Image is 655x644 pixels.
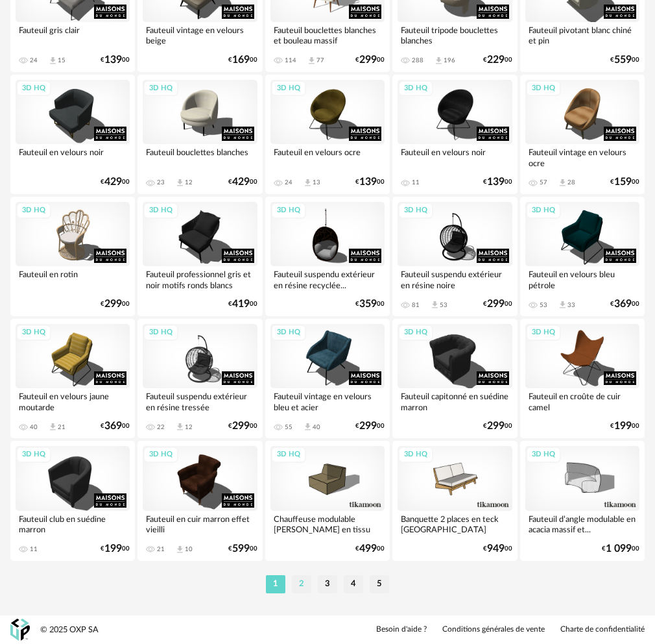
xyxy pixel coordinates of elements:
[540,301,547,309] div: 53
[355,545,385,553] div: € 00
[265,319,390,438] a: 3D HQ Fauteuil vintage en velours bleu et acier 55 Download icon 40 €29900
[540,179,547,186] div: 57
[30,423,38,431] div: 40
[58,56,65,64] div: 15
[355,422,385,430] div: € 00
[560,625,645,635] a: Charte de confidentialité
[526,80,561,97] div: 3D HQ
[313,179,320,186] div: 13
[157,179,165,186] div: 23
[392,441,517,560] a: 3D HQ Banquette 2 places en teck [GEOGRAPHIC_DATA] €94900
[265,75,390,194] a: 3D HQ Fauteuil en velours ocre 24 Download icon 13 €13900
[270,144,385,170] div: Fauteuil en velours ocre
[271,80,306,97] div: 3D HQ
[412,56,423,64] div: 288
[307,56,316,66] span: Download icon
[525,22,639,48] div: Fauteuil pivotant blanc chiné et pin
[303,422,313,432] span: Download icon
[143,22,257,48] div: Fauteuil vintage en velours beige
[610,422,639,430] div: € 00
[614,300,632,308] span: 369
[483,300,512,308] div: € 00
[137,197,262,316] a: 3D HQ Fauteuil professionnel gris et noir motifs ronds blancs €41900
[228,545,257,553] div: € 00
[16,266,130,292] div: Fauteuil en rotin
[10,619,30,641] img: OXP
[58,423,65,431] div: 21
[185,423,193,431] div: 12
[487,56,505,64] span: 229
[175,422,185,432] span: Download icon
[185,179,193,186] div: 12
[16,22,130,48] div: Fauteuil gris clair
[271,325,306,341] div: 3D HQ
[487,422,505,430] span: 299
[104,178,122,186] span: 429
[40,625,99,636] div: © 2025 OXP SA
[48,422,58,432] span: Download icon
[143,80,178,97] div: 3D HQ
[101,56,130,64] div: € 00
[285,56,296,64] div: 114
[398,144,512,170] div: Fauteuil en velours noir
[483,178,512,186] div: € 00
[228,56,257,64] div: € 00
[614,422,632,430] span: 199
[104,56,122,64] span: 139
[232,422,250,430] span: 299
[143,511,257,537] div: Fauteuil en cuir marron effet vieilli
[398,22,512,48] div: Fauteuil tripode bouclettes blanches
[232,300,250,308] span: 419
[101,178,130,186] div: € 00
[610,56,639,64] div: € 00
[392,75,517,194] a: 3D HQ Fauteuil en velours noir 11 €13900
[526,203,561,219] div: 3D HQ
[270,266,385,292] div: Fauteuil suspendu extérieur en résine recyclée...
[143,266,257,292] div: Fauteuil professionnel gris et noir motifs ronds blancs
[292,575,311,593] li: 2
[483,422,512,430] div: € 00
[143,203,178,219] div: 3D HQ
[10,75,135,194] a: 3D HQ Fauteuil en velours noir €42900
[359,178,377,186] span: 139
[525,144,639,170] div: Fauteuil vintage en velours ocre
[359,56,377,64] span: 299
[137,441,262,560] a: 3D HQ Fauteuil en cuir marron effet vieilli 21 Download icon 10 €59900
[370,575,389,593] li: 5
[228,178,257,186] div: € 00
[101,300,130,308] div: € 00
[101,422,130,430] div: € 00
[412,301,420,309] div: 81
[392,197,517,316] a: 3D HQ Fauteuil suspendu extérieur en résine noire 81 Download icon 53 €29900
[30,545,38,553] div: 11
[520,319,645,438] a: 3D HQ Fauteuil en croûte de cuir camel €19900
[143,325,178,341] div: 3D HQ
[137,75,262,194] a: 3D HQ Fauteuil bouclettes blanches 23 Download icon 12 €42900
[610,300,639,308] div: € 00
[440,301,447,309] div: 53
[398,80,433,97] div: 3D HQ
[303,178,313,188] span: Download icon
[16,511,130,537] div: Fauteuil club en suédine marron
[285,179,292,186] div: 24
[602,545,639,553] div: € 00
[526,447,561,463] div: 3D HQ
[285,423,292,431] div: 55
[101,545,130,553] div: € 00
[313,423,320,431] div: 40
[104,300,122,308] span: 299
[48,56,58,66] span: Download icon
[520,197,645,316] a: 3D HQ Fauteuil en velours bleu pétrole 53 Download icon 33 €36900
[398,388,512,414] div: Fauteuil capitonné en suédine marron
[442,625,545,635] a: Conditions générales de vente
[228,300,257,308] div: € 00
[567,179,575,186] div: 28
[344,575,363,593] li: 4
[606,545,632,553] span: 1 099
[232,56,250,64] span: 169
[143,388,257,414] div: Fauteuil suspendu extérieur en résine tressée
[444,56,455,64] div: 196
[157,423,165,431] div: 22
[104,545,122,553] span: 199
[526,325,561,341] div: 3D HQ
